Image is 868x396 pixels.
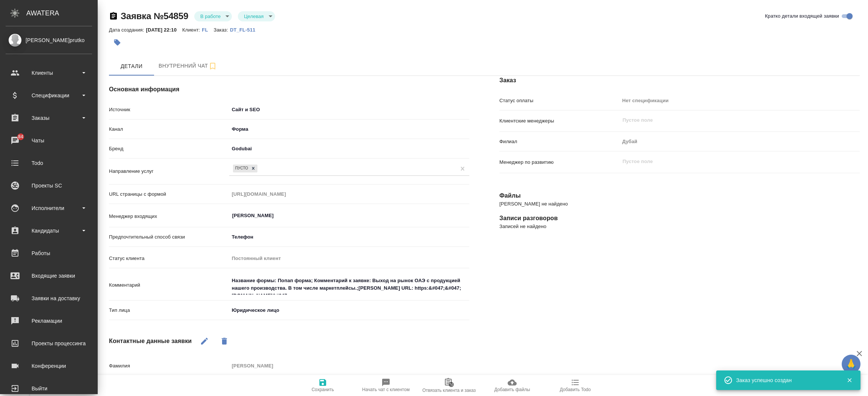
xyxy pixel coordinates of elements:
[6,135,92,146] div: Чаты
[242,13,266,20] button: Целевая
[620,135,860,148] div: Дубай
[121,11,188,21] a: Заявка №54859
[2,266,96,285] a: Входящие заявки
[499,159,620,166] p: Менеджер по развитию
[14,133,28,141] span: 84
[6,157,92,169] div: Todo
[6,360,92,372] div: Конференции
[6,36,92,44] div: [PERSON_NAME]prutko
[291,375,354,396] button: Сохранить
[2,334,96,353] a: Проекты процессинга
[417,375,481,396] button: Отвязать клиента и заказ
[6,293,92,304] div: Заявки на доставку
[208,62,217,71] svg: Подписаться
[229,142,469,155] div: Godubai
[229,304,389,317] div: Юридическое лицо
[109,255,229,262] p: Статус клиента
[499,76,860,85] h4: Заказ
[233,165,250,172] div: ПУСТО
[109,190,229,198] p: URL страницы с формой
[26,6,98,21] div: AWATERA
[620,94,860,107] div: Нет спецификации
[229,274,469,295] textarea: Название формы: Попап форма; Комментарий к заявке: Выход на рынок ОАЭ с продукцией нашего произво...
[842,355,860,373] button: 🙏
[6,112,92,124] div: Заказы
[312,387,334,392] span: Сохранить
[2,176,96,195] a: Проекты SC
[2,244,96,263] a: Работы
[109,12,118,21] button: Скопировать ссылку
[229,123,469,136] div: Форма
[6,248,92,259] div: Работы
[6,383,92,394] div: Выйти
[362,387,410,392] span: Начать чат с клиентом
[109,362,229,370] p: Фамилия
[215,332,233,350] button: Удалить
[2,289,96,308] a: Заявки на доставку
[354,375,417,396] button: Начать чат с клиентом
[2,131,96,150] a: 84Чаты
[229,360,469,371] input: Пустое поле
[109,213,229,220] p: Менеджер входящих
[109,168,229,175] p: Направление услуг
[842,377,857,384] button: Закрыть
[2,154,96,172] a: Todo
[6,225,92,236] div: Кандидаты
[481,375,544,396] button: Добавить файлы
[544,375,607,396] button: Добавить Todo
[560,387,591,392] span: Добавить Todo
[109,307,229,314] p: Тип лица
[229,103,469,116] div: Сайт и SEO
[6,270,92,281] div: Входящие заявки
[146,27,182,33] p: [DATE] 22:10
[109,337,192,346] h4: Контактные данные заявки
[499,117,620,125] p: Клиентские менеджеры
[159,61,217,71] span: Внутренний чат
[736,376,835,384] div: Заказ успешно создан
[195,332,213,350] button: Редактировать
[422,388,476,393] span: Отвязать клиента и заказ
[229,189,469,200] input: Пустое поле
[230,26,261,33] a: DT_FL-511
[6,180,92,191] div: Проекты SC
[622,116,842,125] input: Пустое поле
[109,145,229,153] p: Бренд
[465,215,467,216] button: Open
[6,90,92,101] div: Спецификации
[198,13,223,20] button: В работе
[499,214,860,223] h4: Записи разговоров
[113,62,150,71] span: Детали
[2,357,96,375] a: Конференции
[109,233,229,241] p: Предпочтительный способ связи
[6,203,92,214] div: Исполнители
[6,67,92,79] div: Клиенты
[109,125,229,133] p: Канал
[202,26,213,33] a: FL
[6,315,92,326] div: Рекламации
[109,106,229,113] p: Источник
[494,387,530,392] span: Добавить файлы
[499,200,860,208] p: [PERSON_NAME] не найдено
[109,281,229,289] p: Комментарий
[229,252,469,265] div: Постоянный клиент
[765,12,839,20] span: Кратко детали входящей заявки
[182,27,202,33] p: Клиент:
[213,27,230,33] p: Заказ:
[109,27,146,33] p: Дата создания:
[194,11,232,21] div: В работе
[229,231,469,243] div: Телефон
[6,338,92,349] div: Проекты процессинга
[499,97,620,104] p: Статус оплаты
[202,27,213,33] p: FL
[109,34,126,51] button: Добавить тэг
[109,85,469,94] h4: Основная информация
[2,311,96,330] a: Рекламации
[622,157,842,166] input: Пустое поле
[238,11,275,21] div: В работе
[499,138,620,145] p: Филиал
[499,191,860,200] h4: Файлы
[499,223,860,230] p: Записей не найдено
[845,356,857,372] span: 🙏
[230,27,261,33] p: DT_FL-511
